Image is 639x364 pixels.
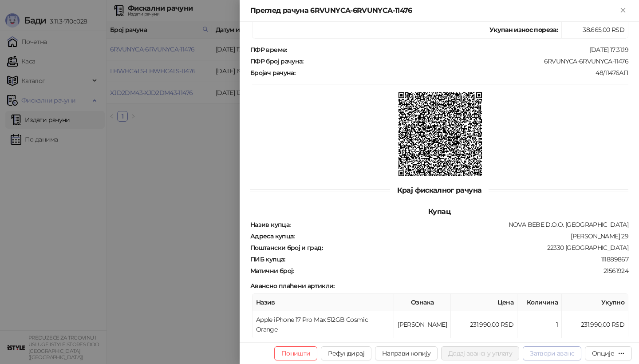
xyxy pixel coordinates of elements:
[252,311,394,338] td: Apple iPhone 17 Pro Max 512GB Cosmic Orange
[517,294,562,311] th: Количина
[288,46,629,54] div: [DATE] 17:31:19
[321,346,371,360] button: Рефундирај
[250,282,335,290] strong: Авансно плаћени артикли :
[250,221,290,229] strong: Назив купца :
[489,26,558,34] strong: Укупан износ пореза:
[618,5,628,16] button: Close
[517,311,562,338] td: 1
[562,311,628,338] td: 231.990,00 RSD
[451,294,517,311] th: Цена
[250,255,285,263] strong: ПИБ купца :
[295,267,629,275] div: 21561924
[286,255,629,263] div: 111889867
[291,221,629,229] div: NOVA BEBE D.O.O. [GEOGRAPHIC_DATA]
[562,294,628,311] th: Укупно
[250,232,295,240] strong: Адреса купца :
[252,294,394,311] th: Назив
[250,5,618,16] div: Преглед рачуна 6RVUNYCA-6RVUNYCA-11476
[562,21,628,39] td: 38.665,00 RSD
[394,294,451,311] th: Ознака
[250,267,294,275] strong: Матични број :
[592,349,614,357] div: Опције
[296,69,629,77] div: 48/11476АП
[441,346,519,360] button: Додај авансну уплату
[296,232,629,240] div: [PERSON_NAME] 29
[451,311,517,338] td: 231.990,00 RSD
[274,346,318,360] button: Поништи
[398,92,482,176] img: QR код
[394,311,451,338] td: [PERSON_NAME]
[250,46,287,54] strong: ПФР време :
[382,349,430,357] span: Направи копију
[390,186,489,194] span: Крај фискалног рачуна
[421,207,458,216] span: Купац
[375,346,438,360] button: Направи копију
[523,346,581,360] button: Затвори аванс
[304,57,629,65] div: 6RVUNYCA-6RVUNYCA-11476
[250,244,323,252] strong: Поштански број и град :
[250,57,304,65] strong: ПФР број рачуна :
[250,69,295,77] strong: Бројач рачуна :
[323,244,629,252] div: 22330 [GEOGRAPHIC_DATA]
[585,346,632,360] button: Опције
